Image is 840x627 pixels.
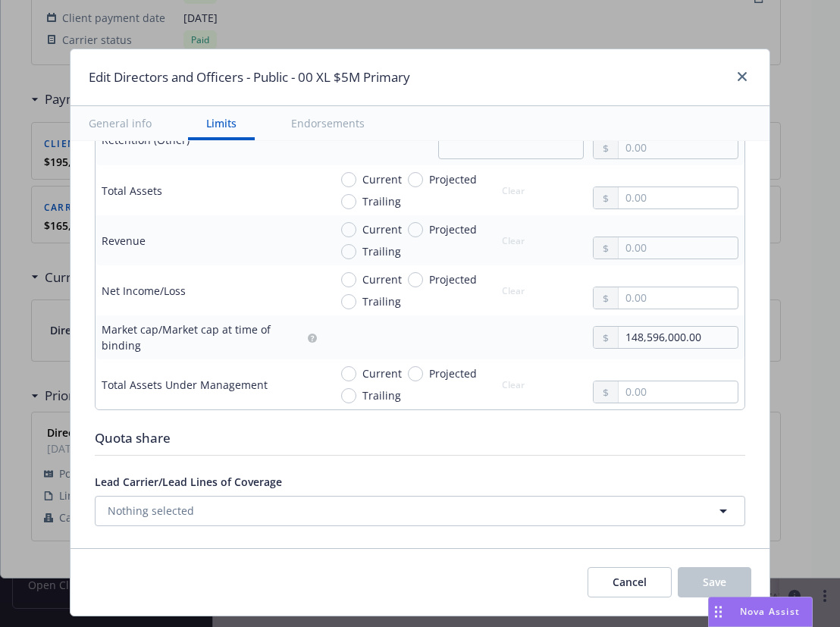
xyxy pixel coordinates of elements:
[71,106,170,140] button: General info
[102,283,186,299] div: Net Income/Loss
[362,365,402,381] span: Current
[89,67,410,87] h1: Edit Directors and Officers - Public - 00 XL $5M Primary
[341,172,356,187] input: Current
[619,137,738,158] input: 0.00
[362,243,401,259] span: Trailing
[619,287,738,309] input: 0.00
[408,366,423,381] input: Projected
[619,327,738,348] input: 0.00
[341,294,356,309] input: Trailing
[708,597,813,627] button: Nova Assist
[95,545,174,560] span: Limit as part of
[188,106,255,140] button: Limits
[95,496,745,526] button: Nothing selected
[102,377,268,393] div: Total Assets Under Management
[733,67,751,86] a: close
[429,365,477,381] span: Projected
[341,222,356,237] input: Current
[273,106,383,140] button: Endorsements
[341,388,356,403] input: Trailing
[95,428,745,448] div: Quota share
[678,567,751,597] button: Save
[408,222,423,237] input: Projected
[709,597,728,626] div: Drag to move
[408,172,423,187] input: Projected
[588,567,672,597] button: Cancel
[613,575,647,589] span: Cancel
[362,171,402,187] span: Current
[703,575,726,589] span: Save
[102,233,146,249] div: Revenue
[341,194,356,209] input: Trailing
[341,366,356,381] input: Current
[740,605,800,618] span: Nova Assist
[429,271,477,287] span: Projected
[108,503,194,519] span: Nothing selected
[619,187,738,208] input: 0.00
[362,193,401,209] span: Trailing
[102,321,305,353] div: Market cap/Market cap at time of binding
[95,475,282,489] span: Lead Carrier/Lead Lines of Coverage
[429,171,477,187] span: Projected
[619,381,738,403] input: 0.00
[408,272,423,287] input: Projected
[362,271,402,287] span: Current
[619,237,738,259] input: 0.00
[341,272,356,287] input: Current
[429,221,477,237] span: Projected
[362,387,401,403] span: Trailing
[362,293,401,309] span: Trailing
[102,183,162,199] div: Total Assets
[362,221,402,237] span: Current
[341,244,356,259] input: Trailing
